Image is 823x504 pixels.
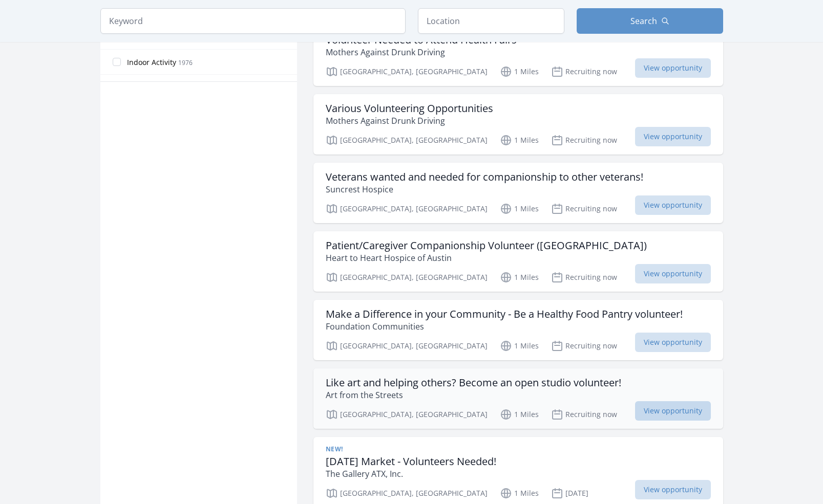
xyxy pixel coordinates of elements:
[313,231,723,292] a: Patient/Caregiver Companionship Volunteer ([GEOGRAPHIC_DATA]) Heart to Heart Hospice of Austin [G...
[313,94,723,155] a: Various Volunteering Opportunities Mothers Against Drunk Driving [GEOGRAPHIC_DATA], [GEOGRAPHIC_D...
[313,368,723,429] a: Like art and helping others? Become an open studio volunteer! Art from the Streets [GEOGRAPHIC_DA...
[500,340,539,352] p: 1 Miles
[500,203,539,215] p: 1 Miles
[500,134,539,146] p: 1 Miles
[551,203,617,215] p: Recruiting now
[313,163,723,223] a: Veterans wanted and needed for companionship to other veterans! Suncrest Hospice [GEOGRAPHIC_DATA...
[326,468,496,480] p: The Gallery ATX, Inc.
[635,264,711,283] span: View opportunity
[326,171,643,183] h3: Veterans wanted and needed for companionship to other veterans!
[326,487,488,499] p: [GEOGRAPHIC_DATA], [GEOGRAPHIC_DATA]
[551,340,617,352] p: Recruiting now
[326,445,343,453] span: New!
[326,46,517,58] p: Mothers Against Drunk Driving
[326,271,488,283] p: [GEOGRAPHIC_DATA], [GEOGRAPHIC_DATA]
[326,340,488,352] p: [GEOGRAPHIC_DATA], [GEOGRAPHIC_DATA]
[313,300,723,360] a: Make a Difference in your Community - Be a Healthy Food Pantry volunteer! Foundation Communities ...
[326,65,488,78] p: [GEOGRAPHIC_DATA], [GEOGRAPHIC_DATA]
[326,408,488,421] p: [GEOGRAPHIC_DATA], [GEOGRAPHIC_DATA]
[500,271,539,283] p: 1 Miles
[326,102,493,115] h3: Various Volunteering Opportunities
[635,333,711,352] span: View opportunity
[418,8,564,34] input: Location
[326,252,647,264] p: Heart to Heart Hospice of Austin
[326,203,488,215] p: [GEOGRAPHIC_DATA], [GEOGRAPHIC_DATA]
[635,58,711,78] span: View opportunity
[577,8,723,34] button: Search
[326,320,683,333] p: Foundation Communities
[326,183,643,195] p: Suncrest Hospice
[326,134,488,146] p: [GEOGRAPHIC_DATA], [GEOGRAPHIC_DATA]
[551,487,588,499] p: [DATE]
[326,239,647,252] h3: Patient/Caregiver Companionship Volunteer ([GEOGRAPHIC_DATA])
[551,134,617,146] p: Recruiting now
[635,480,711,499] span: View opportunity
[635,127,711,146] span: View opportunity
[500,408,539,421] p: 1 Miles
[100,8,406,34] input: Keyword
[326,115,493,127] p: Mothers Against Drunk Driving
[113,58,121,66] input: Indoor Activity 1976
[635,195,711,215] span: View opportunity
[127,57,176,68] span: Indoor Activity
[178,58,193,67] span: 1976
[313,26,723,86] a: Volunteer Needed to Attend Health Fairs Mothers Against Drunk Driving [GEOGRAPHIC_DATA], [GEOGRAP...
[630,15,657,27] span: Search
[500,487,539,499] p: 1 Miles
[551,271,617,283] p: Recruiting now
[326,389,621,401] p: Art from the Streets
[326,308,683,320] h3: Make a Difference in your Community - Be a Healthy Food Pantry volunteer!
[551,65,617,78] p: Recruiting now
[500,65,539,78] p: 1 Miles
[326,377,621,389] h3: Like art and helping others? Become an open studio volunteer!
[326,455,496,468] h3: [DATE] Market - Volunteers Needed!
[551,408,617,421] p: Recruiting now
[635,401,711,421] span: View opportunity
